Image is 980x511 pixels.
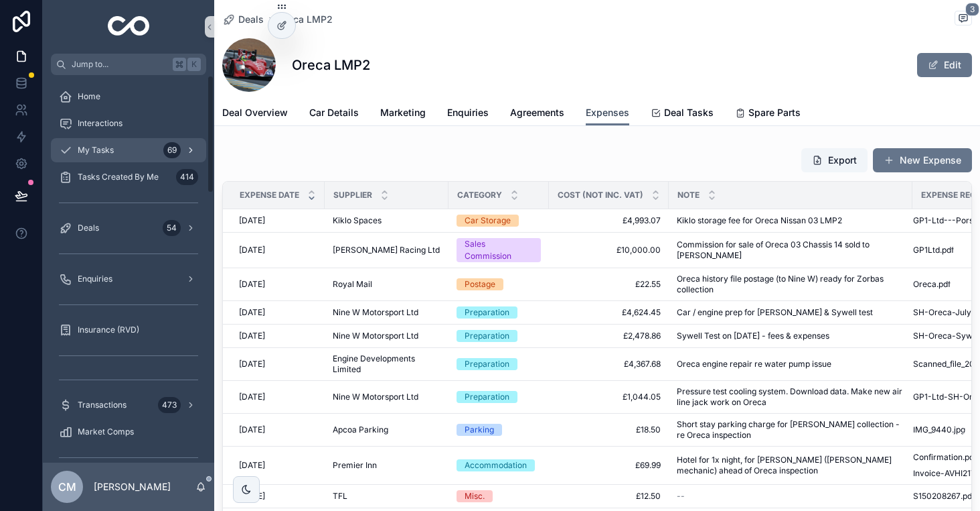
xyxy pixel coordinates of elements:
[78,91,100,102] span: Home
[333,279,372,290] span: Royal Mail
[557,491,661,502] span: £12.50
[78,400,127,410] span: Transactions
[333,331,440,341] a: Nine W Motorsport Ltd
[51,138,206,162] a: My Tasks69
[677,331,829,341] span: Sywell Test on [DATE] - fees & expenses
[380,106,426,119] span: Marketing
[677,307,873,318] span: Car / engine prep for [PERSON_NAME] & Sywell test
[239,245,265,255] span: [DATE]
[222,106,288,119] span: Deal Overview
[51,420,206,444] a: Market Comps
[43,75,214,463] div: scrollable content
[309,101,359,127] a: Car Details
[557,331,661,341] a: £2,478.86
[51,216,206,240] a: Deals54
[78,325,139,335] span: Insurance (RVD)
[457,330,541,342] a: Preparation
[333,245,440,255] a: [PERSON_NAME] Racing Ltd
[333,460,377,471] span: Premier Inn
[677,455,904,476] a: Hotel for 1x night, for [PERSON_NAME] ([PERSON_NAME] mechanic) ahead of Oreca inspection
[961,491,975,502] span: .pdf
[917,53,972,77] button: Edit
[239,307,317,318] a: [DATE]
[677,386,904,408] a: Pressure test cooling system. Download data. Make new air line jack work on Oreca
[239,359,317,370] a: [DATE]
[457,459,541,471] a: Accommodation
[333,424,440,435] a: Apcoa Parking
[333,353,440,375] a: Engine Developments Limited
[557,392,661,402] a: £1,044.05
[240,190,299,201] span: Expense Date
[333,392,418,402] span: Nine W Motorsport Ltd
[677,331,904,341] a: Sywell Test on [DATE] - fees & expenses
[557,215,661,226] span: £4,993.07
[748,106,801,119] span: Spare Parts
[677,239,904,261] span: Commission for sale of Oreca 03 Chassis 14 sold to [PERSON_NAME]
[51,54,206,75] button: Jump to...K
[239,392,265,402] span: [DATE]
[457,358,541,370] a: Preparation
[163,220,181,236] div: 54
[333,491,440,502] a: TFL
[677,307,904,318] a: Car / engine prep for [PERSON_NAME] & Sywell test
[238,13,264,26] span: Deals
[465,215,511,227] div: Car Storage
[292,56,370,74] h1: Oreca LMP2
[447,106,489,119] span: Enquiries
[677,274,904,295] span: Oreca history file postage (to Nine W) ready for Zorbas collection
[51,165,206,189] a: Tasks Created By Me414
[78,118,122,129] span: Interactions
[78,274,112,284] span: Enquiries
[94,480,171,494] p: [PERSON_NAME]
[457,490,541,502] a: Misc.
[333,215,382,226] span: Kiklo Spaces
[333,307,418,318] span: Nine W Motorsport Ltd
[873,148,972,172] a: New Expense
[465,358,509,370] div: Preparation
[222,13,264,26] a: Deals
[163,142,181,158] div: 69
[333,331,418,341] span: Nine W Motorsport Ltd
[510,106,564,119] span: Agreements
[78,223,99,233] span: Deals
[457,278,541,290] a: Postage
[277,13,333,26] a: Oreca LMP2
[557,307,661,318] a: £4,624.45
[51,267,206,291] a: Enquiries
[735,101,801,127] a: Spare Parts
[913,424,952,435] span: IMG_9440
[801,148,868,172] button: Export
[239,460,317,471] a: [DATE]
[78,427,134,437] span: Market Comps
[465,306,509,319] div: Preparation
[239,359,265,370] span: [DATE]
[965,3,979,16] span: 3
[557,359,661,370] span: £4,367.68
[557,424,661,435] span: £18.50
[239,392,317,402] a: [DATE]
[239,215,317,226] a: [DATE]
[158,397,181,413] div: 473
[457,215,541,227] a: Car Storage
[51,84,206,109] a: Home
[557,279,661,290] a: £22.55
[239,331,265,341] span: [DATE]
[557,460,661,471] span: £69.99
[309,106,359,119] span: Car Details
[586,106,629,119] span: Expenses
[189,59,199,70] span: K
[677,215,904,226] a: Kiklo storage fee for Oreca Nissan 03 LMP2
[333,215,440,226] a: Kiklo Spaces
[677,359,904,370] a: Oreca engine repair re water pump issue
[955,11,972,27] button: 3
[913,279,936,290] span: Oreca
[510,101,564,127] a: Agreements
[239,491,317,502] a: [DATE]
[239,215,265,226] span: [DATE]
[677,419,904,441] a: Short stay parking charge for [PERSON_NAME] collection - re Oreca inspection
[457,306,541,319] a: Preparation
